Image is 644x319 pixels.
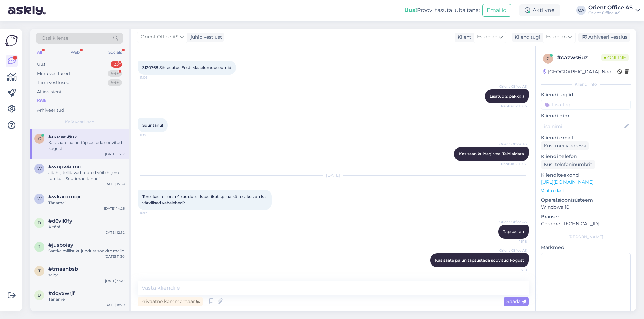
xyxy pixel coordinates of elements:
[105,254,125,259] div: [DATE] 11:30
[48,296,125,302] div: Täname
[48,248,125,254] div: Saatke millist kujundust soovite meile
[38,244,40,249] span: j
[140,133,165,138] span: 11:06
[435,258,524,263] span: Kas saate palun täpsustada soovitud kogust
[48,200,125,206] div: Täname!
[541,172,631,179] p: Klienditeekond
[499,84,527,89] span: Orient Office AS
[104,302,125,307] div: [DATE] 18:29
[138,172,529,178] div: [DATE]
[501,268,527,273] span: 16:18
[36,48,43,57] div: All
[477,33,497,41] span: Estonian
[541,160,595,169] div: Küsi telefoninumbrit
[541,188,631,194] p: Vaata edasi ...
[38,268,41,273] span: t
[37,70,70,77] div: Minu vestlused
[48,170,125,182] div: aitäh :) tellitavad tooted võib hiljem tarnida . Suurimad tänud!
[459,151,524,156] span: Kas saan kuidagi veel Teid aidata
[490,94,524,99] span: Lisatud 2 pakki! :)
[48,290,75,296] span: #dqvxwrjf
[104,182,125,187] div: [DATE] 15:59
[404,7,417,13] b: Uus!
[557,54,601,62] div: # cazws6uz
[188,34,222,41] div: juhib vestlust
[499,248,527,253] span: Orient Office AS
[37,98,47,104] div: Kõik
[541,244,631,251] p: Märkmed
[541,81,631,87] div: Kliendi info
[547,56,550,61] span: c
[506,298,526,304] span: Saada
[541,91,631,98] p: Kliendi tag'id
[543,68,611,75] div: [GEOGRAPHIC_DATA], Nõo
[48,218,72,224] span: #d6vil0fy
[37,61,45,68] div: Uus
[541,179,594,185] a: [URL][DOMAIN_NAME]
[541,141,589,150] div: Küsi meiliaadressi
[601,54,629,61] span: Online
[48,224,125,230] div: Aitäh!
[48,164,81,170] span: #wopv4cmc
[541,196,631,204] p: Operatsioonisüsteem
[499,142,527,147] span: Orient Office AS
[48,140,125,152] div: Kas saate palun täpsustada soovitud kogust
[142,123,163,128] span: Suur tänu!
[37,107,64,114] div: Arhiveeritud
[48,266,78,272] span: #tmaanbsb
[37,196,42,201] span: w
[455,34,471,41] div: Klient
[105,278,125,283] div: [DATE] 9:40
[541,112,631,119] p: Kliendi nimi
[501,239,527,244] span: 16:18
[541,123,623,130] input: Lisa nimi
[37,166,42,171] span: w
[142,194,267,205] span: Tere, kas teil on a 4 ruudulist kaustikut spiraalköites, kus on ka värvilised vahelehed?
[104,206,125,211] div: [DATE] 14:26
[48,242,73,248] span: #jusboiay
[541,234,631,240] div: [PERSON_NAME]
[48,134,77,140] span: #cazws6uz
[140,75,165,80] span: 11:06
[65,119,94,125] span: Kõik vestlused
[38,220,41,225] span: d
[576,6,586,15] div: OA
[48,272,125,278] div: selge
[541,153,631,160] p: Kliendi telefon
[142,65,231,70] span: 3120768 Sihtasutus Eesti Maaelumuuseumid
[541,220,631,227] p: Chrome [TECHNICAL_ID]
[69,48,81,57] div: Web
[38,136,41,141] span: c
[499,219,527,224] span: Orient Office AS
[588,10,633,16] div: Orient Office AS
[541,213,631,220] p: Brauser
[104,230,125,235] div: [DATE] 12:52
[37,79,70,86] div: Tiimi vestlused
[588,5,640,16] a: Orient Office ASOrient Office AS
[108,79,122,86] div: 99+
[138,297,203,306] div: Privaatne kommentaar
[105,152,125,157] div: [DATE] 16:17
[111,61,122,68] div: 33
[546,33,567,41] span: Estonian
[541,100,631,110] input: Lisa tag
[588,5,633,10] div: Orient Office AS
[482,4,511,17] button: Emailid
[503,229,524,234] span: Täpsustan
[108,70,122,77] div: 99+
[5,34,18,47] img: Askly Logo
[48,194,81,200] span: #wkacxmqx
[141,33,179,41] span: Orient Office AS
[512,34,540,41] div: Klienditugi
[404,6,480,14] div: Proovi tasuta juba täna:
[38,293,41,298] span: d
[501,161,527,166] span: Nähtud ✓ 11:07
[578,33,630,42] div: Arhiveeri vestlus
[140,210,165,215] span: 16:17
[37,89,62,95] div: AI Assistent
[42,35,68,42] span: Otsi kliente
[541,204,631,211] p: Windows 10
[501,104,527,109] span: Nähtud ✓ 11:06
[541,134,631,141] p: Kliendi email
[107,48,123,57] div: Socials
